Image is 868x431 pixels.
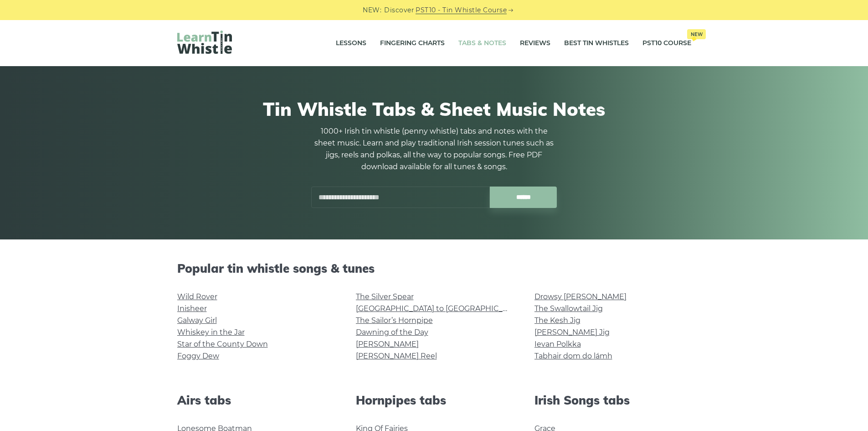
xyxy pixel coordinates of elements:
a: Reviews [520,32,550,55]
a: Galway Girl [177,316,217,325]
h2: Hornpipes tabs [356,393,513,407]
a: Whiskey in the Jar [177,328,245,337]
a: [GEOGRAPHIC_DATA] to [GEOGRAPHIC_DATA] [356,304,524,313]
a: Tabs & Notes [458,32,506,55]
a: Lessons [336,32,366,55]
a: Drowsy [PERSON_NAME] [534,292,627,301]
a: The Swallowtail Jig [534,304,603,313]
a: Tabhair dom do lámh [534,352,612,360]
a: Star of the County Down [177,340,268,348]
h1: Tin Whistle Tabs & Sheet Music Notes [177,98,691,120]
a: PST10 CourseNew [642,32,691,55]
a: [PERSON_NAME] Reel [356,352,437,360]
a: The Sailor’s Hornpipe [356,316,433,325]
h2: Irish Songs tabs [534,393,691,407]
a: Wild Rover [177,292,217,301]
p: 1000+ Irish tin whistle (penny whistle) tabs and notes with the sheet music. Learn and play tradi... [311,125,557,173]
a: Dawning of the Day [356,328,428,337]
a: [PERSON_NAME] Jig [534,328,610,337]
span: New [687,29,706,39]
h2: Popular tin whistle songs & tunes [177,261,691,275]
a: Foggy Dew [177,352,219,360]
a: Inisheer [177,304,207,313]
a: [PERSON_NAME] [356,340,419,348]
a: Best Tin Whistles [564,32,629,55]
a: Fingering Charts [380,32,445,55]
img: LearnTinWhistle.com [177,31,232,54]
a: Ievan Polkka [534,340,581,348]
a: The Silver Spear [356,292,414,301]
h2: Airs tabs [177,393,334,407]
a: The Kesh Jig [534,316,580,325]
